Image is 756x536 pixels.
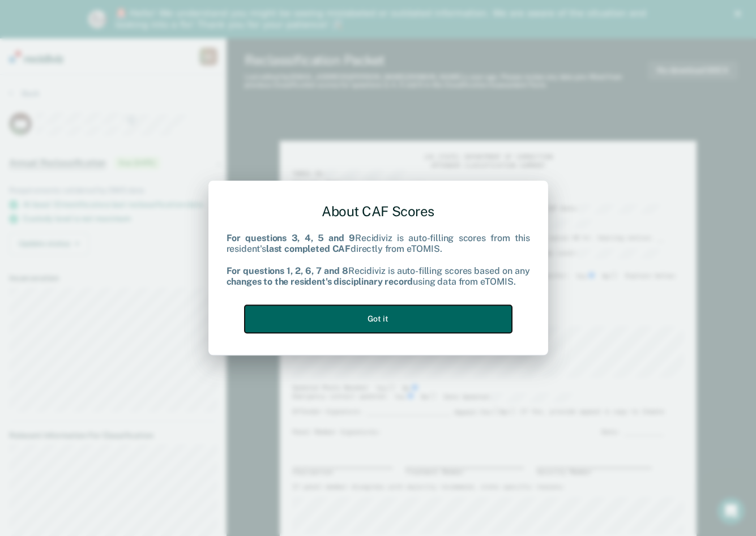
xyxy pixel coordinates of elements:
b: For questions 1, 2, 6, 7 and 8 [227,265,348,276]
div: Close [734,10,746,17]
div: About CAF Scores [227,194,530,229]
div: Recidiviz is auto-filling scores from this resident's directly from eTOMIS. Recidiviz is auto-fil... [227,233,530,288]
div: 🚨 Hello! We understand you might be seeing mislabeled or outdated information. We are aware of th... [116,8,650,31]
b: last completed CAF [266,244,351,255]
button: Got it [245,305,512,333]
b: changes to the resident's disciplinary record [227,276,413,287]
img: Profile image for Kim [88,10,106,28]
b: For questions 3, 4, 5 and 9 [227,233,356,244]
